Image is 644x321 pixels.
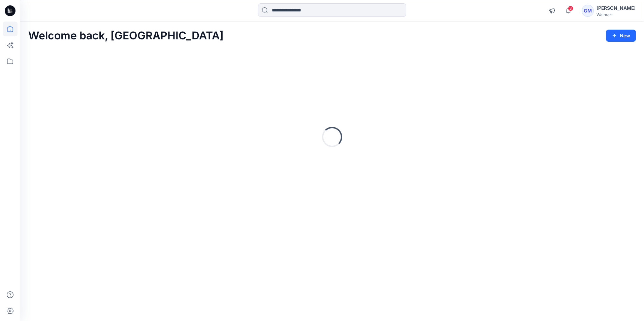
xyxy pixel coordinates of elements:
[597,12,636,17] div: Walmart
[28,30,224,42] h2: Welcome back, [GEOGRAPHIC_DATA]
[606,30,636,42] button: New
[582,5,594,17] div: GM
[568,6,573,11] span: 3
[597,4,636,12] div: [PERSON_NAME]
